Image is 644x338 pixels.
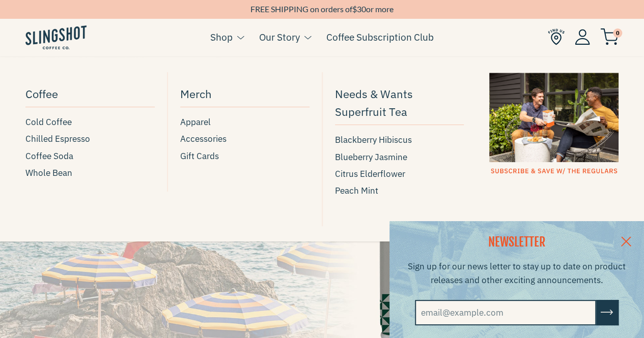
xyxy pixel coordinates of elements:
[180,132,227,146] span: Accessories
[335,133,412,147] span: Blackberry Hibiscus
[25,166,72,180] span: Whole Bean
[335,184,378,198] span: Peach Mint
[25,115,72,129] span: Cold Coffee
[613,28,622,38] span: 0
[575,29,590,45] img: Account
[335,150,464,164] a: Blueberry Jasmine
[357,4,366,14] span: 30
[180,85,212,103] span: Merch
[600,31,619,43] a: 0
[600,28,619,45] img: cart
[335,167,464,181] a: Citrus Elderflower
[25,149,155,163] a: Coffee Soda
[335,85,464,120] span: Needs & Wants Superfruit Tea
[402,234,631,251] h2: NEWSLETTER
[180,132,310,146] a: Accessories
[335,150,407,164] span: Blueberry Jasmine
[25,82,155,107] a: Coffee
[180,82,310,107] a: Merch
[25,166,155,180] a: Whole Bean
[180,149,310,163] a: Gift Cards
[25,115,155,129] a: Cold Coffee
[180,115,310,129] a: Apparel
[335,167,405,181] span: Citrus Elderflower
[25,132,90,146] span: Chilled Espresso
[548,28,565,45] img: Find Us
[210,29,233,45] a: Shop
[25,85,58,103] span: Coffee
[25,149,73,163] span: Coffee Soda
[259,29,300,45] a: Our Story
[415,300,596,325] input: email@example.com
[25,132,155,146] a: Chilled Espresso
[402,260,631,287] p: Sign up for our news letter to stay up to date on product releases and other exciting announcements.
[180,115,211,129] span: Apparel
[335,82,464,125] a: Needs & Wants Superfruit Tea
[335,184,464,198] a: Peach Mint
[326,29,434,45] a: Coffee Subscription Club
[180,149,219,163] span: Gift Cards
[335,133,464,147] a: Blackberry Hibiscus
[352,4,357,14] span: $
